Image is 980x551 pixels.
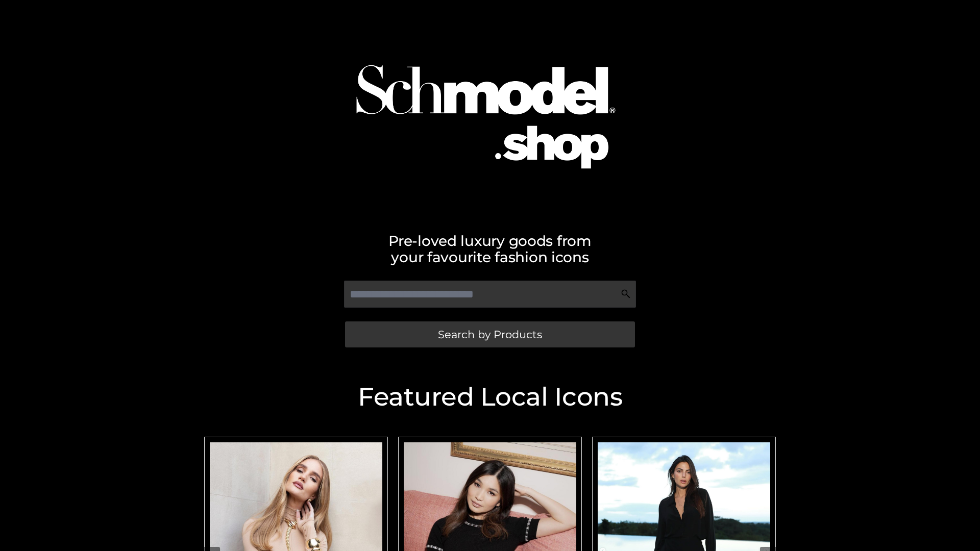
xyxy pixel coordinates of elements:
a: Search by Products [345,321,635,347]
span: Search by Products [438,329,542,340]
h2: Featured Local Icons​ [199,384,781,410]
h2: Pre-loved luxury goods from your favourite fashion icons [199,233,781,265]
img: Search Icon [621,289,631,299]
